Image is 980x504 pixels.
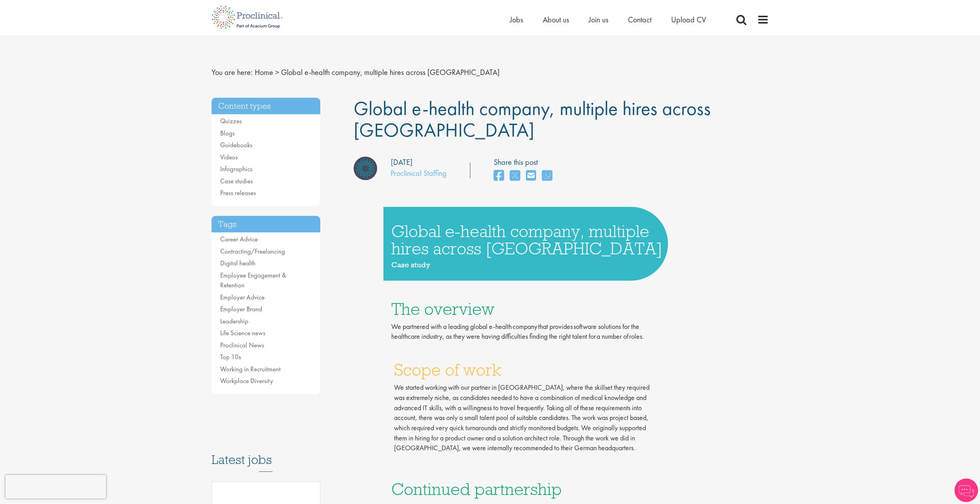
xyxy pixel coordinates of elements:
[391,480,662,498] h1: Continued partnership
[543,15,569,25] a: About us
[510,15,523,25] a: Jobs
[220,141,252,149] a: Guidebooks
[628,15,652,25] a: Contact
[220,129,235,137] a: Blogs
[671,15,706,25] a: Upload CV
[212,433,321,472] h3: Latest jobs
[494,157,556,168] label: Share this post
[954,478,978,502] img: Chatbot
[281,67,500,77] span: Global e-health company, multiple hires across [GEOGRAPHIC_DATA]
[220,259,255,267] a: Digital health
[391,321,662,341] p: We partnered with a leading global e-health company that provides software solutions for the heal...
[220,341,264,349] a: Proclinical News
[391,300,662,318] h1: The overview
[383,223,668,257] h1: Global e-health company, multiple hires across [GEOGRAPHIC_DATA]
[220,153,238,161] a: Videos
[220,329,265,337] a: Life Science news
[394,382,659,453] p: We started working with our partner in [GEOGRAPHIC_DATA], where the skillset they required was ex...
[220,247,285,256] a: Contracting/Freelancing
[354,157,377,180] img: Proclinical Staffing
[220,117,242,125] a: Quizzes
[391,157,412,168] div: [DATE]
[510,168,520,184] a: share on twitter
[220,235,258,243] a: Career Advice
[220,293,265,301] a: Employer Advice
[589,15,608,25] a: Join us
[255,67,273,77] a: breadcrumb link
[212,216,321,233] h3: Tags
[220,317,248,325] a: Leadership
[526,168,536,184] a: share on email
[212,67,253,77] span: You are here:
[212,98,321,115] h3: Content types
[542,168,552,184] a: share on whats app
[220,271,286,290] a: Employee Engagement & Retention
[220,352,241,361] a: Top 10s
[220,164,252,173] a: Infographics
[220,188,256,197] a: Press releases
[220,305,262,313] a: Employer Brand
[220,376,273,385] a: Workplace Diversity
[394,361,659,378] h1: Scope of work
[220,365,281,373] a: Working in Recruitment
[391,168,447,178] a: Proclinical Staffing
[275,67,279,77] span: >
[220,177,253,185] a: Case studies
[5,475,106,499] iframe: reCAPTCHA
[494,168,504,184] a: share on facebook
[383,261,668,269] h4: Case study
[354,96,711,142] span: Global e-health company, multiple hires across [GEOGRAPHIC_DATA]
